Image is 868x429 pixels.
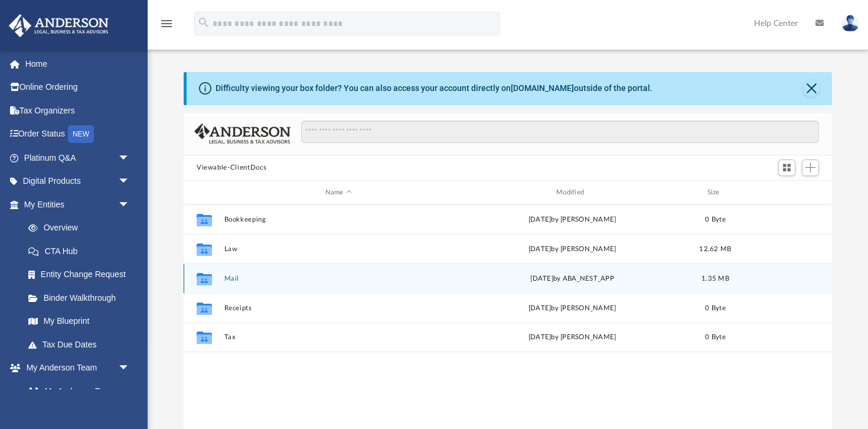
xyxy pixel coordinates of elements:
[458,214,687,225] div: [DATE] by [PERSON_NAME]
[744,187,827,198] div: id
[699,246,731,252] span: 12.62 MB
[458,333,687,343] div: [DATE] by [PERSON_NAME]
[17,310,142,333] a: My Blueprint
[224,187,453,198] div: Name
[803,80,820,97] button: Close
[8,122,148,147] a: Order StatusNEW
[159,17,174,31] i: menu
[841,15,859,32] img: User Pic
[8,146,148,170] a: Platinum Q&Aarrow_drop_down
[224,334,453,342] button: Tax
[301,121,819,143] input: Search files and folders
[224,216,453,223] button: Bookkeeping
[705,334,726,341] span: 0 Byte
[705,216,726,223] span: 0 Byte
[159,22,174,31] a: menu
[17,379,136,403] a: My Anderson Team
[802,160,820,176] button: Add
[17,239,148,263] a: CTA Hub
[68,125,94,143] div: NEW
[118,356,142,381] span: arrow_drop_down
[511,83,574,93] a: [DOMAIN_NAME]
[8,193,148,216] a: My Entitiesarrow_drop_down
[458,303,687,314] div: [DATE] by [PERSON_NAME]
[224,245,453,253] button: Law
[8,356,142,380] a: My Anderson Teamarrow_drop_down
[778,160,796,176] button: Switch to Grid View
[17,263,148,287] a: Entity Change Request
[197,16,210,29] i: search
[17,216,148,240] a: Overview
[701,275,729,282] span: 1.35 MB
[17,286,148,310] a: Binder Walkthrough
[8,76,148,99] a: Online Ordering
[118,193,142,217] span: arrow_drop_down
[8,170,148,193] a: Digital Productsarrow_drop_down
[197,162,266,173] button: Viewable-ClientDocs
[8,52,148,76] a: Home
[216,82,652,95] div: Difficulty viewing your box folder? You can also access your account directly on outside of the p...
[458,244,687,255] div: [DATE] by [PERSON_NAME]
[118,170,142,194] span: arrow_drop_down
[458,187,687,198] div: Modified
[224,304,453,312] button: Receipts
[224,275,453,282] button: Mail
[118,146,142,170] span: arrow_drop_down
[705,305,726,311] span: 0 Byte
[189,187,218,198] div: id
[5,14,112,37] img: Anderson Advisors Platinum Portal
[692,187,739,198] div: Size
[17,333,148,356] a: Tax Due Dates
[458,274,687,284] div: [DATE] by ABA_NEST_APP
[8,99,148,122] a: Tax Organizers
